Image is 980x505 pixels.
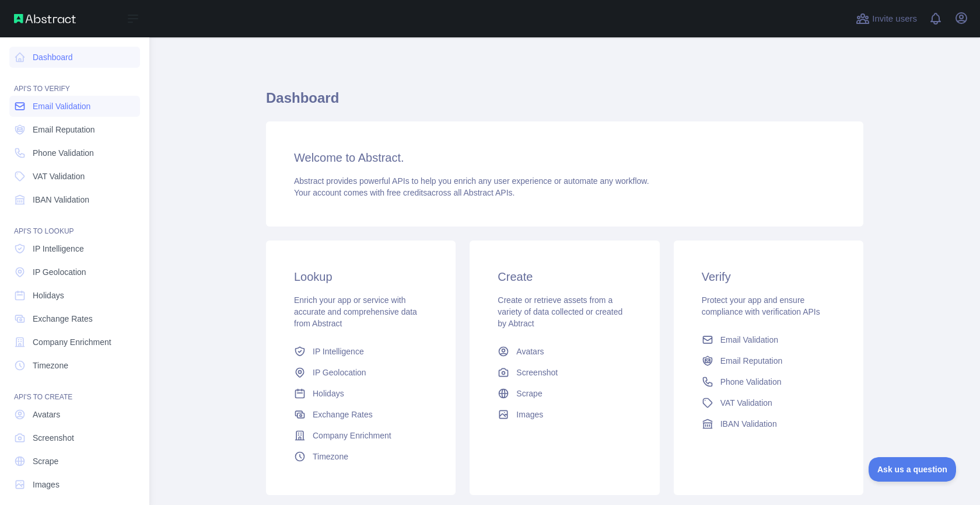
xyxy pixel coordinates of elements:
[33,409,60,420] span: Avatars
[869,457,957,482] iframe: Toggle Customer Support
[33,479,60,490] span: Images
[697,350,840,371] a: Email Reputation
[33,432,74,444] span: Screenshot
[720,355,783,367] span: Email Reputation
[289,404,432,425] a: Exchange Rates
[697,392,840,413] a: VAT Validation
[9,166,140,187] a: VAT Validation
[33,243,84,255] span: IP Intelligence
[702,295,820,316] span: Protect your app and ensure compliance with verification APIs
[697,371,840,392] a: Phone Validation
[313,451,348,462] span: Timezone
[313,346,364,357] span: IP Intelligence
[33,290,64,301] span: Holidays
[33,100,90,112] span: Email Validation
[516,388,542,399] span: Scrape
[493,341,636,362] a: Avatars
[266,89,863,117] h1: Dashboard
[9,119,140,140] a: Email Reputation
[493,404,636,425] a: Images
[289,383,432,404] a: Holidays
[720,397,772,409] span: VAT Validation
[498,295,622,328] span: Create or retrieve assets from a variety of data collected or created by Abtract
[9,451,140,472] a: Scrape
[9,189,140,210] a: IBAN Validation
[289,446,432,467] a: Timezone
[33,455,58,467] span: Scrape
[9,262,140,283] a: IP Geolocation
[9,213,140,236] div: API'S TO LOOKUP
[33,124,95,135] span: Email Reputation
[387,188,427,197] span: free credits
[9,332,140,353] a: Company Enrichment
[294,188,514,197] span: Your account comes with across all Abstract APIs.
[33,147,94,159] span: Phone Validation
[697,413,840,434] a: IBAN Validation
[14,14,76,23] img: Abstract API
[33,194,89,206] span: IBAN Validation
[9,404,140,425] a: Avatars
[33,336,111,348] span: Company Enrichment
[313,409,373,420] span: Exchange Rates
[853,9,919,28] button: Invite users
[33,266,86,278] span: IP Geolocation
[289,362,432,383] a: IP Geolocation
[289,425,432,446] a: Company Enrichment
[702,269,835,285] h3: Verify
[9,474,140,495] a: Images
[516,409,543,420] span: Images
[9,355,140,376] a: Timezone
[294,295,417,328] span: Enrich your app or service with accurate and comprehensive data from Abstract
[498,269,631,285] h3: Create
[313,388,344,399] span: Holidays
[294,269,428,285] h3: Lookup
[313,367,366,378] span: IP Geolocation
[33,313,93,325] span: Exchange Rates
[493,362,636,383] a: Screenshot
[294,176,649,186] span: Abstract provides powerful APIs to help you enrich any user experience or automate any workflow.
[720,418,777,430] span: IBAN Validation
[516,367,558,378] span: Screenshot
[9,378,140,402] div: API'S TO CREATE
[697,329,840,350] a: Email Validation
[9,238,140,259] a: IP Intelligence
[289,341,432,362] a: IP Intelligence
[720,376,782,388] span: Phone Validation
[9,142,140,163] a: Phone Validation
[720,334,778,346] span: Email Validation
[33,170,85,182] span: VAT Validation
[516,346,544,357] span: Avatars
[9,427,140,448] a: Screenshot
[872,12,917,26] span: Invite users
[9,308,140,329] a: Exchange Rates
[9,96,140,117] a: Email Validation
[33,360,68,371] span: Timezone
[9,47,140,68] a: Dashboard
[294,149,835,166] h3: Welcome to Abstract.
[493,383,636,404] a: Scrape
[9,285,140,306] a: Holidays
[313,430,391,441] span: Company Enrichment
[9,70,140,93] div: API'S TO VERIFY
